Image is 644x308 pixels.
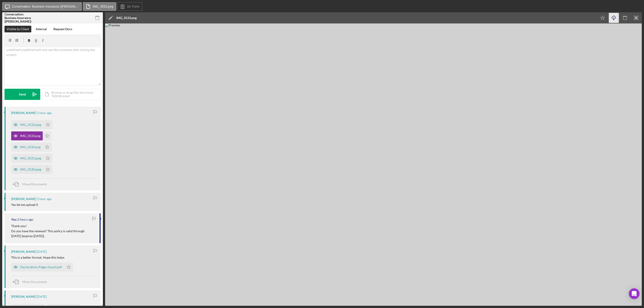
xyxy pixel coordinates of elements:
button: Internal [34,26,49,32]
div: You [11,218,17,221]
div: Yes let me upload it [11,203,38,207]
time: 2025-08-28 19:13 [37,250,47,253]
img: Preview [105,23,642,306]
time: 2025-08-29 17:47 [37,197,52,201]
button: IMG_3533.png [83,2,116,11]
button: Visible to Client [4,26,31,32]
div: [PERSON_NAME] [11,250,36,253]
div: IMG_3534.png [20,145,40,149]
div: Visible to Client [7,26,29,32]
label: Conversation: Business Insurance ([PERSON_NAME]) [12,5,79,8]
span: Move Documents [22,280,47,284]
div: Internal [36,26,47,32]
time: 2025-08-27 21:42 [37,295,47,298]
span: Move Documents [22,182,47,186]
button: Move Documents [11,276,51,287]
button: IMG_3532.jpeg [11,120,52,129]
button: IMG_3531.jpeg [11,154,52,163]
div: IMG_3533.png [20,134,40,138]
div: [PERSON_NAME] [11,295,36,298]
div: IMG_3531.jpeg [20,156,41,160]
div: Declarations Pages-Guard.pdf [20,265,62,269]
div: Request Docs [53,26,72,32]
button: 16. Form [117,2,142,11]
div: IMG_3530.jpeg [20,168,41,171]
p: Thank you! [11,224,95,228]
button: IMG_3533.png [11,131,52,140]
button: Declarations Pages-Guard.pdf [11,263,73,272]
div: IMG_3533.png [116,16,137,20]
p: Do you have the renewal? This policy is valid through [DATE] (expires [DATE]). [11,229,95,239]
div: [PERSON_NAME] [11,197,36,201]
button: IMG_3530.jpeg [11,165,52,174]
div: Send [19,89,26,100]
button: Send [4,89,40,100]
time: 2025-08-29 17:15 [17,218,33,221]
button: Conversation: Business Insurance ([PERSON_NAME]) [2,2,82,11]
div: This is a better format. Hope this helps [11,256,64,259]
div: [PERSON_NAME] [11,111,36,115]
button: Request Docs [51,26,74,32]
div: Conversation: Business Insurance ([PERSON_NAME]) [4,13,36,23]
label: 16. Form [127,5,140,8]
div: IMG_3532.jpeg [20,123,41,127]
button: IMG_3534.png [11,143,52,152]
button: Move Documents [11,179,51,190]
time: 2025-08-29 17:48 [37,111,52,115]
div: Open Intercom Messenger [629,288,640,299]
label: IMG_3533.png [93,5,113,8]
